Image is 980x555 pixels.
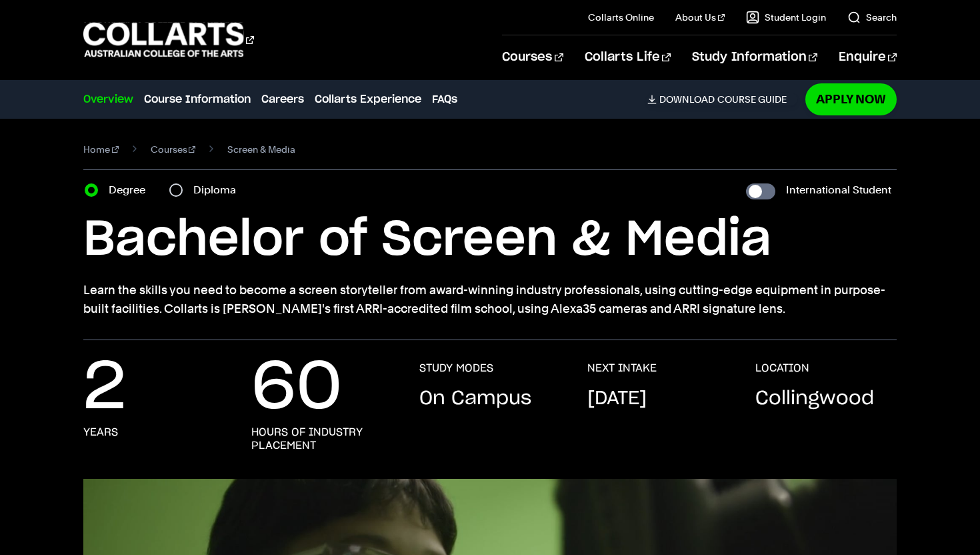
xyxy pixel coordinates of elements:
[805,83,897,115] a: Apply Now
[675,11,725,24] a: About Us
[227,140,295,159] span: Screen & Media
[83,140,119,159] a: Home
[83,281,897,318] p: Learn the skills you need to become a screen storyteller from award-winning industry professional...
[109,181,153,199] label: Degree
[432,91,457,107] a: FAQs
[193,181,244,199] label: Diploma
[144,91,251,107] a: Course Information
[786,181,891,199] label: International Student
[251,426,393,452] h3: hours of industry placement
[419,386,531,412] p: On Campus
[151,140,196,159] a: Courses
[83,426,118,439] h3: years
[746,11,826,24] a: Student Login
[587,386,647,412] p: [DATE]
[588,11,654,24] a: Collarts Online
[755,362,809,375] h3: LOCATION
[847,11,897,24] a: Search
[83,210,897,270] h1: Bachelor of Screen & Media
[83,21,254,59] div: Go to homepage
[83,362,126,415] p: 2
[692,35,817,79] a: Study Information
[587,362,657,375] h3: NEXT INTAKE
[647,93,797,105] a: DownloadCourse Guide
[755,386,874,412] p: Collingwood
[419,362,493,375] h3: STUDY MODES
[502,35,563,79] a: Courses
[251,362,342,415] p: 60
[261,91,304,107] a: Careers
[585,35,671,79] a: Collarts Life
[83,91,133,107] a: Overview
[839,35,897,79] a: Enquire
[659,93,715,105] span: Download
[315,91,421,107] a: Collarts Experience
